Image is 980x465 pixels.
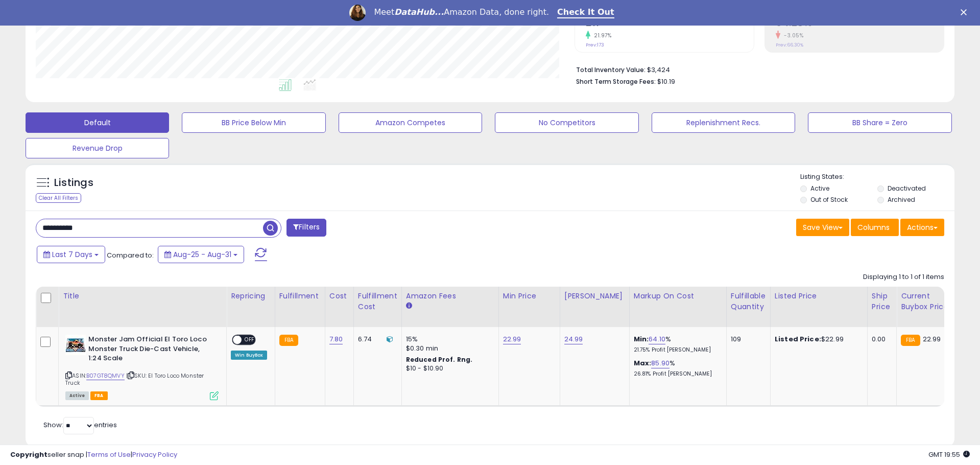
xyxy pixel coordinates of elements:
[888,195,915,204] label: Archived
[810,184,829,193] label: Active
[406,355,473,364] b: Reduced Prof. Rng.
[808,112,951,133] button: BB Share = Zero
[26,112,169,133] button: Default
[634,334,649,344] b: Min:
[90,391,108,400] span: FBA
[810,195,848,204] label: Out of Stock
[776,42,803,48] small: Prev: 66.30%
[349,5,366,21] img: Profile image for Georgie
[52,249,92,260] span: Last 7 Days
[242,336,258,344] span: OFF
[173,249,231,260] span: Aug-25 - Aug-31
[657,77,675,86] span: $10.19
[394,7,444,17] i: DataHub...
[634,335,719,354] div: %
[339,112,482,133] button: Amazon Competes
[901,335,920,346] small: FBA
[629,287,726,327] th: The percentage added to the cost of goods (COGS) that forms the calculator for Min & Max prices.
[279,291,321,301] div: Fulfillment
[65,371,204,387] span: | SKU: El Toro Loco Monster Truck
[37,246,105,263] button: Last 7 Days
[634,359,719,378] div: %
[406,291,494,301] div: Amazon Fees
[406,335,491,344] div: 15%
[780,32,803,39] small: -3.05%
[65,335,219,399] div: ASIN:
[231,291,271,301] div: Repricing
[88,335,212,366] b: Monster Jam Official El Toro Loco Monster Truck Die-Cast Vehicle, 1:24 Scale
[586,42,604,48] small: Prev: 173
[872,335,889,344] div: 0.00
[26,138,169,158] button: Revenue Drop
[775,291,863,301] div: Listed Price
[900,219,944,236] button: Actions
[923,334,941,344] span: 22.99
[961,9,971,15] div: Close
[231,351,267,360] div: Win BuyBox
[358,291,397,312] div: Fulfillment Cost
[731,291,766,312] div: Fulfillable Quantity
[576,63,937,75] li: $3,424
[406,301,412,311] small: Amazon Fees.
[872,291,892,312] div: Ship Price
[634,346,719,354] p: 21.75% Profit [PERSON_NAME]
[54,176,93,190] h5: Listings
[557,7,614,18] a: Check It Out
[63,291,222,301] div: Title
[36,193,81,203] div: Clear All Filters
[796,219,849,236] button: Save View
[731,335,762,344] div: 109
[503,334,521,344] a: 22.99
[851,219,899,236] button: Columns
[43,420,117,430] span: Show: entries
[800,172,954,182] p: Listing States:
[329,334,343,344] a: 7.80
[863,272,944,282] div: Displaying 1 to 1 of 1 items
[358,335,394,344] div: 6.74
[286,219,326,237] button: Filters
[651,358,670,368] a: 85.90
[10,450,177,460] div: seller snap | |
[857,222,890,232] span: Columns
[634,291,722,301] div: Markup on Cost
[775,335,859,344] div: $22.99
[10,450,47,459] strong: Copyright
[329,291,349,301] div: Cost
[87,450,131,459] a: Terms of Use
[406,364,491,373] div: $10 - $10.90
[374,7,549,17] div: Meet Amazon Data, done right.
[107,250,154,260] span: Compared to:
[649,334,665,344] a: 64.10
[503,291,556,301] div: Min Price
[132,450,177,459] a: Privacy Policy
[576,77,656,86] b: Short Term Storage Fees:
[590,32,611,39] small: 21.97%
[406,344,491,353] div: $0.30 min
[901,291,953,312] div: Current Buybox Price
[564,334,583,344] a: 24.99
[495,112,638,133] button: No Competitors
[576,65,646,74] b: Total Inventory Value:
[86,371,125,380] a: B07GT8QMVY
[279,335,298,346] small: FBA
[65,335,86,355] img: 51nHG7QiJhL._SL40_.jpg
[65,391,89,400] span: All listings currently available for purchase on Amazon
[634,370,719,378] p: 26.81% Profit [PERSON_NAME]
[564,291,625,301] div: [PERSON_NAME]
[775,334,821,344] b: Listed Price:
[652,112,795,133] button: Replenishment Recs.
[182,112,325,133] button: BB Price Below Min
[928,450,970,459] span: 2025-09-8 19:55 GMT
[888,184,926,193] label: Deactivated
[158,246,244,263] button: Aug-25 - Aug-31
[634,358,652,368] b: Max:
